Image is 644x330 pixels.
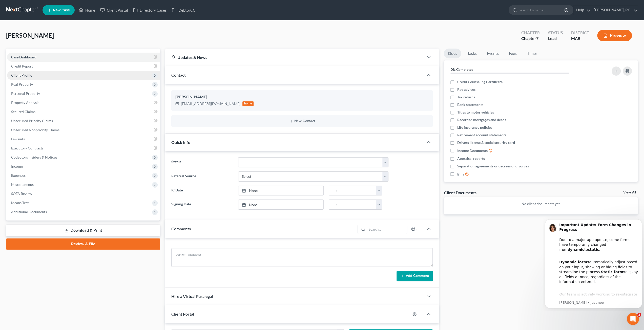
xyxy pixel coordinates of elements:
span: Contact [171,73,186,77]
span: New Case [53,8,70,12]
span: Unsecured Priority Claims [11,119,53,123]
div: Chapter [521,36,540,41]
span: Client Portal [171,312,194,316]
a: Case Dashboard [7,53,160,62]
a: Download & Print [6,225,160,236]
iframe: Intercom live chat [627,313,639,325]
span: Retirement account statements [457,133,506,138]
span: SOFA Review [11,191,32,196]
span: Titles to motor vehicles [457,110,494,115]
button: New Contact [175,119,429,123]
p: Message from Emma, sent Just now [16,86,95,90]
span: Secured Claims [11,109,35,114]
iframe: Intercom notifications message [543,215,644,311]
span: Life insurance policies [457,125,492,130]
a: Unsecured Nonpriority Claims [7,125,160,135]
div: Lead [548,36,563,41]
a: [PERSON_NAME], P.C. [591,6,638,15]
span: Quick Info [171,140,190,145]
span: Client Profile [11,73,32,77]
span: Miscellaneous [11,182,34,187]
p: No client documents yet. [448,201,634,206]
a: Client Portal [98,6,131,15]
input: -- : -- [329,200,376,209]
a: Events [483,49,503,58]
a: View All [623,191,636,194]
div: Status [548,30,563,36]
a: Review & File [6,238,160,250]
span: Credit Report [11,64,33,68]
a: None [238,186,323,195]
span: Comments [171,226,191,231]
span: Expenses [11,173,26,178]
a: Secured Claims [7,107,160,116]
label: Signing Date [169,200,235,210]
button: Add Comment [397,271,433,281]
span: Appraisal reports [457,156,485,161]
span: Credit Counseling Certificate [457,79,502,84]
span: Income [11,164,23,168]
button: Preview [597,30,632,41]
div: [PERSON_NAME] [175,94,429,100]
span: Personal Property [11,91,40,96]
div: District [571,30,589,36]
a: SOFA Review [7,189,160,198]
span: [PERSON_NAME] [6,32,54,39]
span: Separation agreements or decrees of divorces [457,164,529,169]
span: 2 [637,313,641,317]
span: Means Test [11,201,29,205]
a: Home [76,6,98,15]
span: Additional Documents [11,210,47,214]
input: Search by name... [519,5,565,15]
a: Lawsuits [7,135,160,144]
span: Pay advices [457,87,475,92]
a: Unsecured Priority Claims [7,116,160,125]
a: DebtorCC [169,6,198,15]
span: Real Property [11,82,33,86]
span: Bills [457,172,464,177]
div: Client Documents [444,190,476,195]
a: Docs [444,49,461,58]
input: Search... [367,225,407,234]
input: -- : -- [329,186,376,195]
span: Bank statements [457,102,483,107]
a: Property Analysis [7,98,160,107]
div: MAB [571,36,589,41]
a: Directory Cases [131,6,169,15]
span: Hire a Virtual Paralegal [171,294,213,299]
div: home [242,101,254,106]
label: IC Date [169,186,235,196]
span: Tax returns [457,95,475,100]
a: Executory Contracts [7,144,160,153]
span: Lawsuits [11,137,25,141]
div: Updates & News [171,55,418,60]
span: Codebtors Insiders & Notices [11,155,57,159]
span: Recorded mortgages and deeds [457,117,506,122]
span: Drivers license & social security card [457,140,515,145]
div: Chapter [521,30,540,36]
div: Our team is actively working to re-integrate dynamic functionality and expects to have it restore... [16,72,95,107]
a: Credit Report [7,62,160,71]
a: Timer [523,49,541,58]
div: [EMAIL_ADDRESS][DOMAIN_NAME] [181,101,240,106]
span: Property Analysis [11,100,39,105]
strong: 0% Completed [450,67,473,72]
span: Case Dashboard [11,55,36,59]
a: Fees [505,49,521,58]
span: 7 [536,36,538,41]
label: Status [169,157,235,167]
label: Referral Source [169,171,235,182]
a: None [238,200,323,209]
span: Income Documents [457,148,487,153]
span: Executory Contracts [11,146,44,150]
